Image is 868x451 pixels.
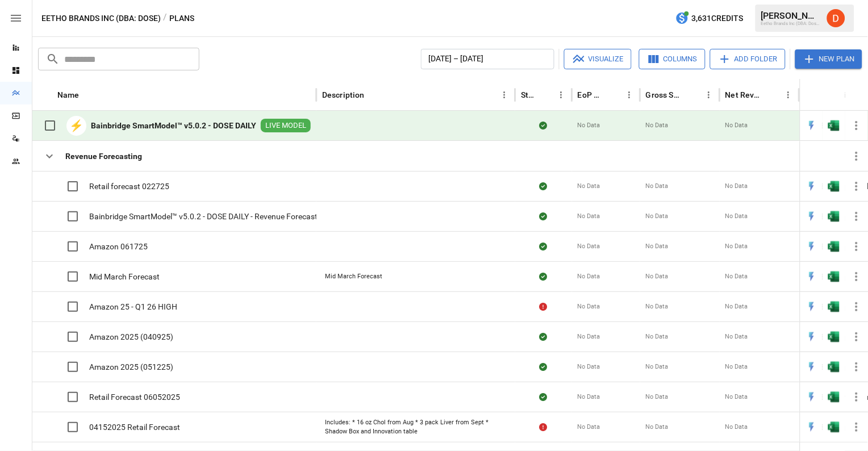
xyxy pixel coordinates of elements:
[421,49,554,69] button: [DATE] – [DATE]
[646,182,669,191] span: No Data
[621,87,637,103] button: EoP Cash column menu
[828,271,840,282] div: Open in Excel
[261,120,311,131] span: LIVE MODEL
[646,272,669,281] span: No Data
[646,332,669,341] span: No Data
[806,211,817,222] img: quick-edit-flash.b8aec18c.svg
[606,87,621,103] button: Sort
[89,271,160,282] span: Mid March Forecast
[761,10,820,21] div: [PERSON_NAME]
[725,272,748,281] span: No Data
[806,421,817,433] div: Open in Quick Edit
[540,391,548,403] div: Sync complete
[828,181,840,192] img: g5qfjXmAAAAABJRU5ErkJggg==
[725,302,748,311] span: No Data
[828,271,840,282] img: g5qfjXmAAAAABJRU5ErkJggg==
[781,87,796,103] button: Net Revenue column menu
[828,301,840,312] img: g5qfjXmAAAAABJRU5ErkJggg==
[163,11,167,26] div: /
[537,87,553,103] button: Sort
[578,302,600,311] span: No Data
[828,421,840,433] div: Open in Excel
[322,90,365,99] div: Description
[725,242,748,251] span: No Data
[725,362,748,371] span: No Data
[725,121,748,130] span: No Data
[646,90,684,99] div: Gross Sales
[806,391,817,403] img: quick-edit-flash.b8aec18c.svg
[828,301,840,312] div: Open in Excel
[325,418,507,436] div: Includes: * 16 oz Chol from Aug * 3 pack Liver from Sept * Shadow Box and Innovation table
[692,11,744,26] span: 3,631 Credits
[828,331,840,343] img: g5qfjXmAAAAABJRU5ErkJggg==
[578,272,600,281] span: No Data
[725,332,748,341] span: No Data
[828,211,840,222] img: g5qfjXmAAAAABJRU5ErkJggg==
[827,9,845,27] img: Daley Meistrell
[828,120,840,131] div: Open in Excel
[540,181,548,192] div: Sync complete
[578,182,600,191] span: No Data
[540,421,548,433] div: Error during sync.
[553,87,569,103] button: Status column menu
[725,90,763,99] div: Net Revenue
[578,212,600,221] span: No Data
[725,212,748,221] span: No Data
[828,241,840,252] div: Open in Excel
[806,301,817,312] div: Open in Quick Edit
[828,391,840,403] img: g5qfjXmAAAAABJRU5ErkJggg==
[521,90,536,99] div: Status
[578,242,600,251] span: No Data
[806,181,817,192] div: Open in Quick Edit
[57,90,80,99] div: Name
[89,301,177,312] span: Amazon 25 - Q1 26 HIGH
[41,11,161,26] button: Eetho Brands Inc (DBA: Dose)
[81,87,97,103] button: Sort
[725,392,748,402] span: No Data
[828,391,840,403] div: Open in Excel
[366,87,382,103] button: Sort
[852,87,868,103] button: Sort
[806,241,817,252] img: quick-edit-flash.b8aec18c.svg
[540,361,548,373] div: Sync complete
[646,362,669,371] span: No Data
[806,391,817,403] div: Open in Quick Edit
[820,2,852,34] button: Daley Meistrell
[646,302,669,311] span: No Data
[806,181,817,192] img: quick-edit-flash.b8aec18c.svg
[646,392,669,402] span: No Data
[806,241,817,252] div: Open in Quick Edit
[828,211,840,222] div: Open in Excel
[765,87,781,103] button: Sort
[806,301,817,312] img: quick-edit-flash.b8aec18c.svg
[89,391,180,403] span: Retail Forecast 06052025
[540,331,548,343] div: Sync complete
[646,121,669,130] span: No Data
[89,361,173,373] span: Amazon 2025 (051225)
[564,49,632,69] button: Visualize
[89,241,148,252] span: Amazon 061725
[578,332,600,341] span: No Data
[496,87,512,103] button: Description column menu
[65,151,142,162] b: Revenue Forecasting
[725,423,748,432] span: No Data
[91,120,256,131] b: Bainbridge SmartModel™ v5.0.2 - DOSE DAILY
[540,211,548,222] div: Sync complete
[639,49,706,69] button: Columns
[701,87,717,103] button: Gross Sales column menu
[578,121,600,130] span: No Data
[806,361,817,373] img: quick-edit-flash.b8aec18c.svg
[828,120,840,131] img: g5qfjXmAAAAABJRU5ErkJggg==
[828,361,840,373] div: Open in Excel
[795,49,862,69] button: New Plan
[578,423,600,432] span: No Data
[828,361,840,373] img: g5qfjXmAAAAABJRU5ErkJggg==
[540,120,548,131] div: Sync complete
[828,421,840,433] img: g5qfjXmAAAAABJRU5ErkJggg==
[806,120,817,131] div: Open in Quick Edit
[828,241,840,252] img: g5qfjXmAAAAABJRU5ErkJggg==
[806,421,817,433] img: quick-edit-flash.b8aec18c.svg
[761,21,820,26] div: Eetho Brands Inc (DBA: Dose)
[806,120,817,131] img: quick-edit-flash.b8aec18c.svg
